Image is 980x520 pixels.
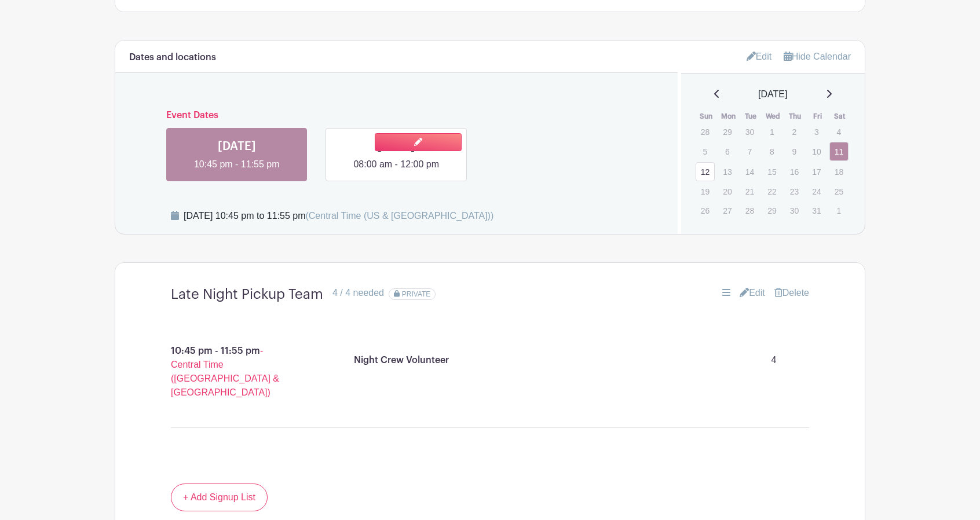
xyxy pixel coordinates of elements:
p: 29 [718,123,737,141]
p: 26 [696,202,715,219]
p: 16 [785,163,804,181]
p: 10:45 pm - 11:55 pm [143,339,317,404]
p: 30 [740,123,759,141]
a: Edit [747,47,772,66]
p: 27 [718,202,737,219]
p: 23 [785,182,804,200]
p: 31 [807,202,826,219]
th: Sun [695,111,718,122]
p: 29 [762,202,781,219]
p: 3 [807,123,826,141]
p: 4 [829,123,849,141]
h4: Late Night Pickup Team [171,286,323,303]
p: 28 [740,202,759,219]
p: 28 [696,123,715,141]
p: 22 [762,182,781,200]
a: Edit [740,286,765,300]
p: 5 [696,142,715,160]
a: + Add Signup List [171,484,268,511]
th: Fri [806,111,829,122]
a: Delete [774,286,809,300]
th: Thu [784,111,807,122]
span: PRIVATE [402,290,431,298]
p: 21 [740,182,759,200]
p: 19 [696,182,715,200]
span: [DATE] [758,87,787,101]
p: 25 [829,182,849,200]
div: [DATE] 10:45 pm to 11:55 pm [184,209,493,223]
th: Sat [829,111,851,122]
h6: Event Dates [157,110,636,121]
p: 17 [807,163,826,181]
th: Wed [762,111,784,122]
p: 14 [740,163,759,181]
a: 11 [829,142,849,161]
p: 30 [785,202,804,219]
p: 20 [718,182,737,200]
span: (Central Time (US & [GEOGRAPHIC_DATA])) [305,211,493,221]
p: 1 [762,123,781,141]
p: 7 [740,142,759,160]
p: 9 [785,142,804,160]
p: 8 [762,142,781,160]
p: 6 [718,142,737,160]
p: 24 [807,182,826,200]
p: Night Crew Volunteer [354,353,449,367]
a: 12 [696,162,715,181]
p: 18 [829,163,849,181]
h6: Dates and locations [129,52,216,63]
p: 10 [807,142,826,160]
th: Tue [740,111,762,122]
p: 4 [748,349,800,372]
th: Mon [717,111,740,122]
p: 13 [718,163,737,181]
div: 4 / 4 needed [332,286,384,300]
p: 15 [762,163,781,181]
p: 2 [785,123,804,141]
a: Hide Calendar [784,52,851,61]
p: 1 [829,202,849,219]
